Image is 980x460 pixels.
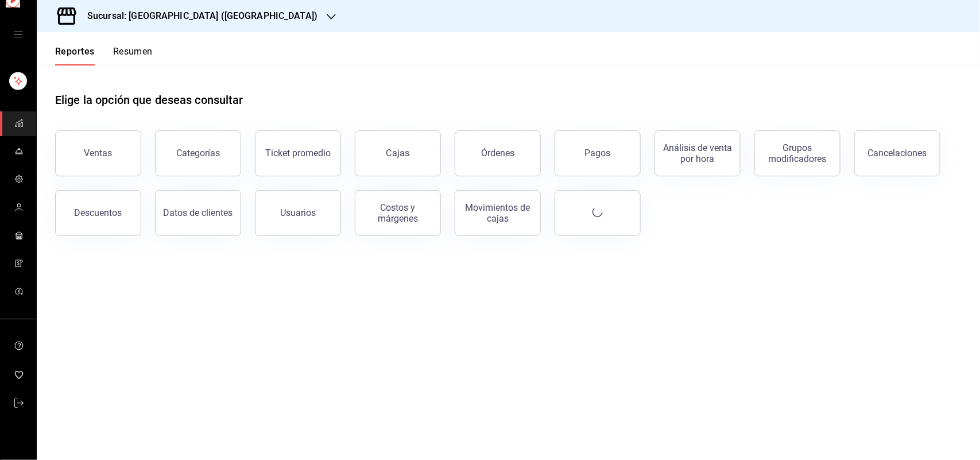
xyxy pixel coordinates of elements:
div: Cajas [386,146,410,160]
button: Análisis de venta por hora [654,130,741,176]
button: Movimientos de cajas [455,190,541,236]
div: Usuarios [280,207,316,218]
button: Costos y márgenes [355,190,441,236]
h1: Elige la opción que deseas consultar [55,91,243,109]
div: Movimientos de cajas [462,202,533,224]
div: Datos de clientes [164,207,233,218]
div: Categorías [176,148,220,159]
button: Categorías [155,130,241,176]
div: Ticket promedio [265,148,331,159]
div: Costos y márgenes [362,202,433,224]
div: Cancelaciones [868,148,927,159]
button: Pagos [555,130,641,176]
div: Grupos modificadores [762,142,833,164]
a: Cajas [355,130,441,176]
div: Ventas [84,148,113,159]
button: Datos de clientes [155,190,241,236]
div: Descuentos [75,207,122,218]
button: Ticket promedio [255,130,341,176]
button: Cancelaciones [854,130,940,176]
button: open drawer [14,30,23,39]
div: Órdenes [481,148,514,159]
div: navigation tabs [55,46,153,65]
div: Pagos [585,148,611,159]
h3: Sucursal: [GEOGRAPHIC_DATA] ([GEOGRAPHIC_DATA]) [78,9,317,23]
button: Reportes [55,46,95,65]
div: Análisis de venta por hora [662,142,733,164]
button: Órdenes [455,130,541,176]
button: Descuentos [55,190,141,236]
button: Resumen [113,46,153,65]
button: Ventas [55,130,141,176]
button: Grupos modificadores [754,130,840,176]
button: Usuarios [255,190,341,236]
